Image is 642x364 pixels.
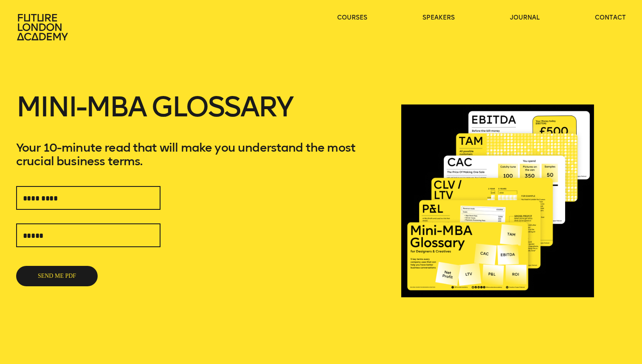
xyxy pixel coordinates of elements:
a: courses [337,14,367,22]
a: speakers [422,14,455,22]
h1: Mini-MBA Glossary [16,93,385,141]
a: contact [595,14,626,22]
p: Your 10-minute read that will make you understand the most crucial business terms. [16,141,385,168]
button: SEND ME PDF [16,266,98,286]
a: journal [510,14,540,22]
